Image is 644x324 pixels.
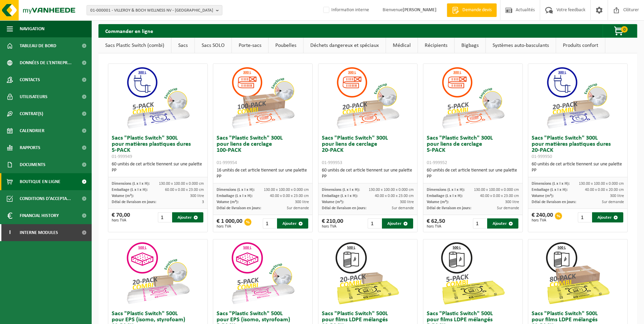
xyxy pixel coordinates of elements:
[20,207,59,224] span: Financial History
[90,5,213,16] span: 01-000001 - VILLEROY & BOCH WELLNESS NV - [GEOGRAPHIC_DATA]
[427,218,445,229] div: € 62,50
[322,206,366,210] span: Délai de livraison en jours:
[439,64,507,132] img: 01-999952
[487,218,518,229] button: Ajouter
[217,174,309,180] div: PP
[98,24,160,37] h2: Commander en ligne
[112,161,204,174] div: 60 unités de cet article tiennent sur une palette
[7,224,13,241] span: I
[579,182,624,186] span: 130.00 x 100.00 x 0.000 cm
[427,135,519,166] h3: Sacs "Plastic Switch" 300L pour liens de cerclage 5-PACK
[603,24,637,38] button: 0
[159,182,204,186] span: 130.00 x 100.00 x 0.000 cm
[112,167,204,174] div: PP
[532,218,553,222] span: hors TVA
[427,200,449,204] span: Volume (m³):
[532,188,568,192] span: Emballage (L x l x H):
[427,194,463,198] span: Emballage (L x l x H):
[461,7,493,14] span: Demande devis
[532,212,553,222] div: € 240,00
[334,64,402,132] img: 01-999953
[427,167,519,180] div: 60 unités de cet article tiennent sur une palette
[532,182,570,186] span: Dimensions (L x l x H):
[232,38,268,53] a: Porte-sacs
[229,64,297,132] img: 01-999954
[322,135,414,166] h3: Sacs "Plastic Switch" 300L pour liens de cerclage 20-PACK
[556,38,605,53] a: Produits confort
[217,135,309,166] h3: Sacs "Plastic Switch" 300L pour liens de cerclage 100-PACK
[455,38,485,53] a: Bigbags
[20,224,58,241] span: Interne modules
[20,71,40,88] span: Contacts
[427,188,465,192] span: Dimensions (L x l x H):
[112,194,134,198] span: Volume (m³):
[447,3,497,17] a: Demande devis
[171,38,195,53] a: Sacs
[287,206,309,210] span: Sur demande
[497,206,519,210] span: Sur demande
[190,194,204,198] span: 300 litre
[322,218,343,229] div: € 210,00
[532,135,624,160] h3: Sacs "Plastic Switch" 300L pour matières plastiques dures 20-PACK
[98,38,171,53] a: Sacs Plastic Switch (combi)
[427,160,447,165] span: 01-999952
[322,224,343,229] span: hors TVA
[303,38,386,53] a: Déchets dangereux et spéciaux
[165,188,204,192] span: 60.00 x 0.00 x 23.00 cm
[217,188,255,192] span: Dimensions (L x l x H):
[578,212,591,222] input: 1
[195,38,232,53] a: Sacs SOLO
[544,239,612,307] img: 01-999968
[217,218,242,229] div: € 1 000,00
[264,188,309,192] span: 130.00 x 100.00 x 0.000 cm
[20,54,72,71] span: Données de l'entrepr...
[322,160,342,165] span: 01-999953
[439,239,507,307] img: 01-999963
[217,160,237,165] span: 01-999954
[403,7,437,13] strong: [PERSON_NAME]
[505,200,519,204] span: 300 litre
[334,239,402,307] img: 01-999964
[112,182,150,186] span: Dimensions (L x l x H):
[418,38,454,53] a: Récipients
[585,188,624,192] span: 40.00 x 0.00 x 20.00 cm
[112,135,204,160] h3: Sacs "Plastic Switch" 300L pour matières plastiques dures 5-PACK
[322,188,360,192] span: Dimensions (L x l x H):
[382,218,413,229] button: Ajouter
[217,200,239,204] span: Volume (m³):
[20,20,44,37] span: Navigation
[427,224,445,229] span: hors TVA
[322,5,369,15] label: Information interne
[427,206,471,210] span: Délai de livraison en jours:
[532,167,624,174] div: PP
[124,239,192,307] img: 01-999956
[20,139,40,156] span: Rapports
[20,88,48,105] span: Utilisateurs
[621,26,628,33] span: 0
[602,200,624,204] span: Sur demande
[532,194,554,198] span: Volume (m³):
[217,167,309,180] div: 16 unités de cet article tiennent sur une palette
[112,218,130,222] span: hors TVA
[20,122,44,139] span: Calendrier
[532,154,552,159] span: 01-999950
[20,173,60,190] span: Boutique en ligne
[592,212,623,222] button: Ajouter
[386,38,418,53] a: Médical
[87,5,222,15] button: 01-000001 - VILLEROY & BOCH WELLNESS NV - [GEOGRAPHIC_DATA]
[229,239,297,307] img: 01-999955
[202,200,204,204] span: 3
[532,200,576,204] span: Délai de livraison en jours:
[270,194,309,198] span: 40.00 x 0.00 x 23.00 cm
[263,218,276,229] input: 1
[20,190,71,207] span: Conditions d'accepta...
[400,200,414,204] span: 300 litre
[375,194,414,198] span: 40.00 x 0.00 x 23.00 cm
[473,218,486,229] input: 1
[322,167,414,180] div: 60 unités de cet article tiennent sur une palette
[322,194,358,198] span: Emballage (L x l x H):
[217,194,253,198] span: Emballage (L x l x H):
[295,200,309,204] span: 300 litre
[544,64,612,132] img: 01-999950
[217,206,261,210] span: Délai de livraison en jours:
